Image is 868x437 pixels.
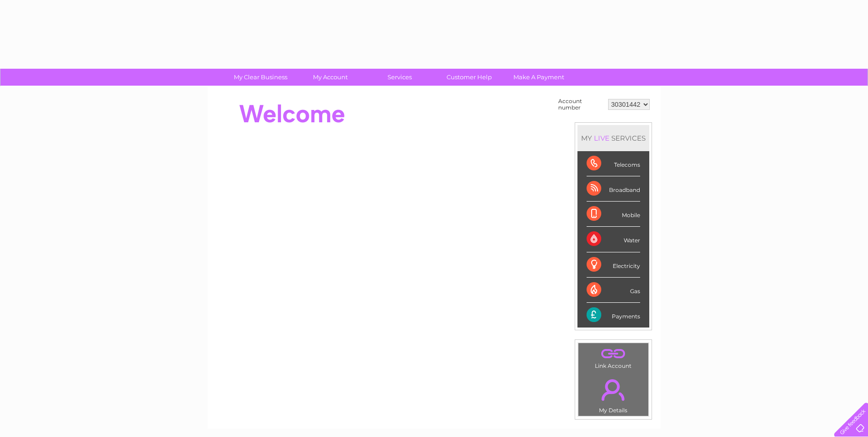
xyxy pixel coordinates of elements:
a: My Clear Business [223,69,298,86]
div: Telecoms [587,151,640,176]
a: Make A Payment [501,69,577,86]
td: My Details [578,371,649,416]
td: Account number [556,96,606,113]
a: Services [362,69,437,86]
div: Electricity [587,252,640,278]
a: Customer Help [431,69,507,86]
div: Water [587,227,640,252]
a: . [581,345,646,361]
div: Gas [587,278,640,303]
a: My Account [292,69,368,86]
div: Payments [587,303,640,328]
div: Mobile [587,202,640,227]
div: Broadband [587,176,640,202]
td: Link Account [578,343,649,371]
a: . [581,374,646,406]
div: LIVE [592,134,611,142]
div: MY SERVICES [577,125,649,151]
